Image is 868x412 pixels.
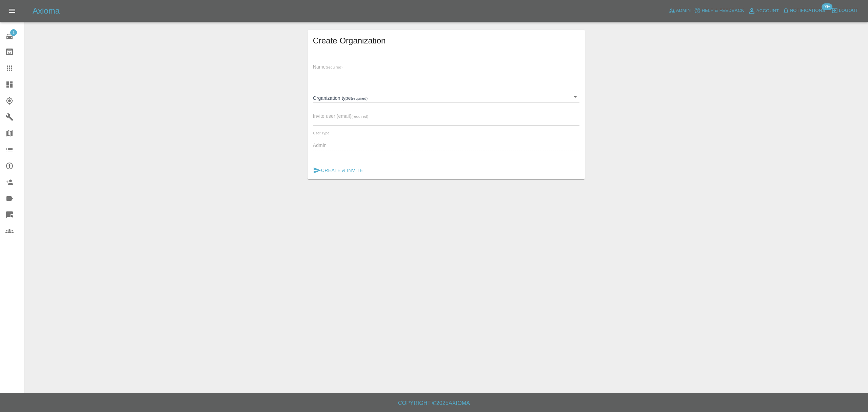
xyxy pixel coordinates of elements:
span: Admin [676,7,691,15]
span: 1 [10,29,17,36]
h6: Copyright © 2025 Axioma [5,398,863,408]
button: Create & Invite [310,164,366,177]
label: User Type [313,131,330,136]
button: Open drawer [4,3,20,19]
span: Notifications [790,7,825,15]
span: Invite user (email) [313,113,369,119]
span: Create Organization [313,35,580,46]
button: Notifications [781,5,827,16]
span: Logout [839,7,858,15]
a: Account [746,5,781,16]
small: (required) [326,65,343,69]
span: Help & Feedback [702,7,744,15]
span: 99+ [822,3,832,10]
button: Help & Feedback [692,5,746,16]
button: Logout [830,5,860,16]
span: Account [756,7,779,15]
span: Name [313,64,343,70]
h5: Axioma [33,5,60,16]
small: (required) [351,114,368,118]
a: Admin [667,5,693,16]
